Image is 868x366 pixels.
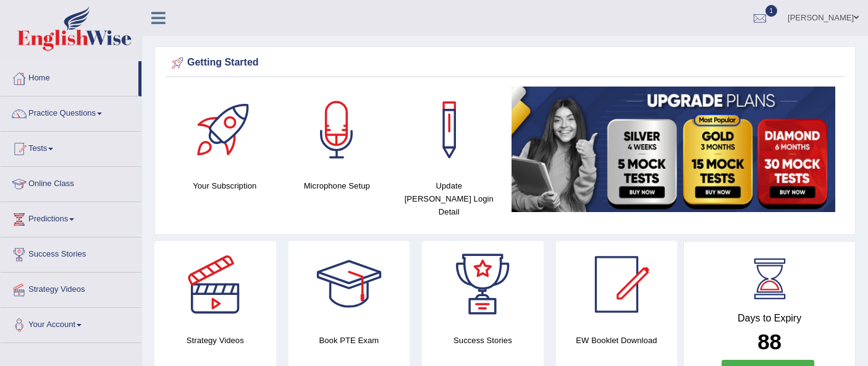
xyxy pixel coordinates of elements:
[1,273,141,304] a: Strategy Videos
[1,167,141,198] a: Online Class
[154,334,276,347] h4: Strategy Videos
[399,179,499,218] h4: Update [PERSON_NAME] Login Detail
[757,330,782,354] b: 88
[556,334,678,347] h4: EW Booklet Download
[1,202,141,233] a: Predictions
[175,179,275,192] h4: Your Subscription
[422,334,544,347] h4: Success Stories
[289,334,410,347] h4: Book PTE Exam
[697,313,841,324] h4: Days to Expiry
[287,179,387,192] h4: Microphone Setup
[765,5,778,17] span: 1
[1,308,141,339] a: Your Account
[512,87,836,212] img: small5.jpg
[1,61,138,92] a: Home
[1,237,141,268] a: Success Stories
[169,54,841,72] div: Getting Started
[1,96,141,127] a: Practice Questions
[1,132,141,163] a: Tests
